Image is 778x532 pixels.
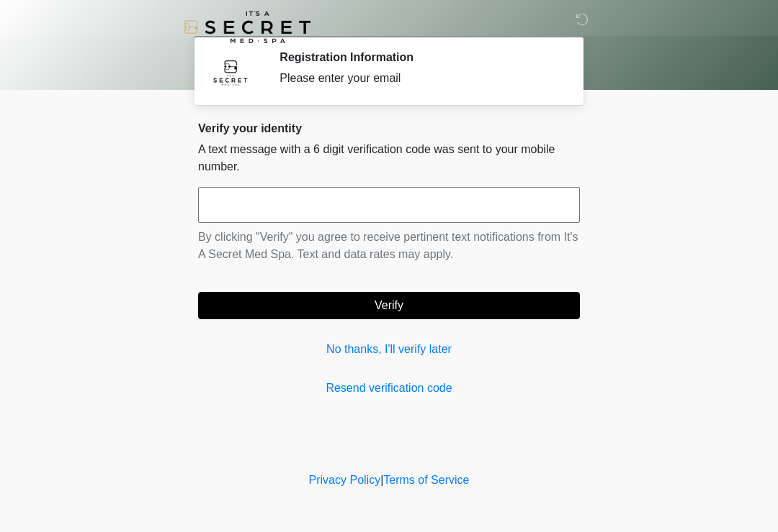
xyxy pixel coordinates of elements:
img: Agent Avatar [209,50,252,93]
p: By clicking "Verify" you agree to receive pertinent text notifications from It's A Secret Med Spa... [198,229,580,263]
div: Please enter your email [280,70,558,87]
a: Resend verification code [198,380,580,397]
h2: Verify your identity [198,121,580,135]
h2: Registration Information [280,50,558,64]
a: Privacy Policy [309,474,381,486]
img: It's A Secret Med Spa Logo [184,11,310,43]
a: | [380,474,383,486]
button: Verify [198,292,580,319]
a: Terms of Service [383,474,469,486]
p: A text message with a 6 digit verification code was sent to your mobile number. [198,141,580,175]
a: No thanks, I'll verify later [198,341,580,358]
